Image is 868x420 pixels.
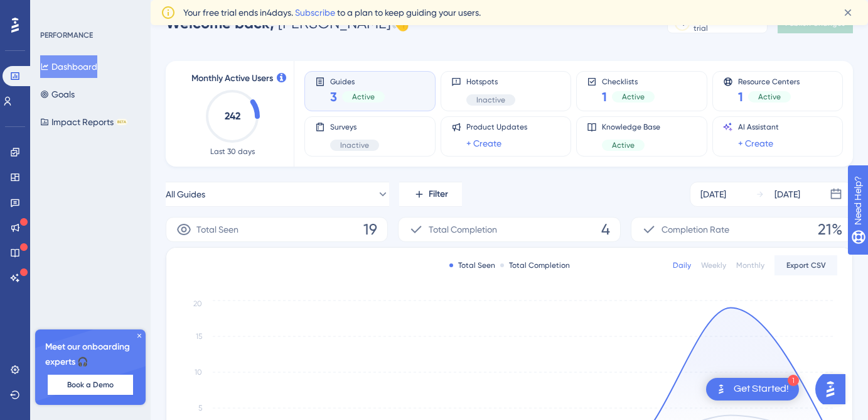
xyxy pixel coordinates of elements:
[758,92,781,102] span: Active
[330,77,385,86] span: Guides
[225,110,240,122] text: 242
[774,187,800,202] div: [DATE]
[191,71,273,86] span: Monthly Active Users
[29,3,78,18] span: Need Help?
[736,260,764,270] div: Monthly
[466,77,515,87] span: Hotspots
[466,136,501,151] a: + Create
[166,182,389,207] button: All Guides
[195,368,202,377] tspan: 10
[476,95,505,105] span: Inactive
[340,140,369,150] span: Inactive
[738,88,743,106] span: 1
[612,140,635,150] span: Active
[40,111,127,133] button: Impact ReportsBETA
[193,299,202,308] tspan: 20
[662,222,729,237] span: Completion Rate
[67,380,114,390] span: Book a Demo
[196,332,202,341] tspan: 15
[48,375,133,395] button: Book a Demo
[602,122,660,132] span: Knowledge Base
[429,222,497,237] span: Total Completion
[166,187,205,202] span: All Guides
[116,119,127,125] div: BETA
[363,219,377,240] span: 19
[183,5,481,20] span: Your free trial ends in 4 days. to a plan to keep guiding your users.
[701,260,726,270] div: Weekly
[196,222,238,237] span: Total Seen
[45,340,136,370] span: Meet our onboarding experts 🎧
[700,187,726,202] div: [DATE]
[673,260,691,270] div: Daily
[714,382,729,397] img: launcher-image-alternative-text
[734,382,789,396] div: Get Started!
[210,146,255,157] span: Last 30 days
[295,8,335,18] a: Subscribe
[622,92,645,102] span: Active
[449,260,495,270] div: Total Seen
[818,219,842,240] span: 21%
[602,77,655,86] span: Checklists
[330,122,379,132] span: Surveys
[738,77,800,86] span: Resource Centers
[786,260,826,270] span: Export CSV
[40,83,75,106] button: Goals
[198,404,202,412] tspan: 5
[352,92,375,102] span: Active
[399,182,462,207] button: Filter
[774,255,837,275] button: Export CSV
[738,136,773,151] a: + Create
[601,219,610,240] span: 4
[429,187,448,202] span: Filter
[738,122,779,132] span: AI Assistant
[500,260,570,270] div: Total Completion
[466,122,527,132] span: Product Updates
[815,370,853,408] iframe: UserGuiding AI Assistant Launcher
[40,55,97,78] button: Dashboard
[788,375,799,386] div: 1
[706,378,799,401] div: Open Get Started! checklist, remaining modules: 1
[40,30,93,40] div: PERFORMANCE
[330,88,337,106] span: 3
[602,88,607,106] span: 1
